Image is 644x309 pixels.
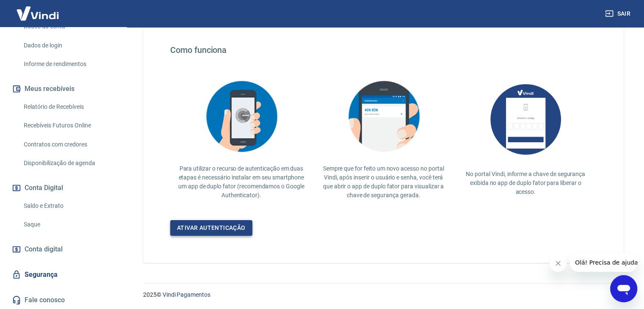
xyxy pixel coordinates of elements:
[319,164,448,200] p: Sempre que for feito um novo acesso no portal Vindi, após inserir o usuário e senha, você terá qu...
[10,0,65,26] img: Vindi
[20,55,116,73] a: Informe de rendimentos
[170,220,252,236] a: Ativar autenticação
[20,197,116,215] a: Saldo e Extrato
[10,80,116,98] button: Meus recebíveis
[20,216,116,233] a: Saque
[550,255,567,272] iframe: Fechar mensagem
[603,6,634,22] button: Sair
[20,117,116,134] a: Recebíveis Futuros Online
[10,240,116,259] a: Conta digital
[5,6,71,13] span: Olá! Precisa de ajuda?
[20,154,116,172] a: Disponibilização de agenda
[199,75,284,157] img: explication-mfa2.908d58f25590a47144d3.png
[170,45,597,55] h4: Como funciona
[610,275,637,302] iframe: Botão para abrir a janela de mensagens
[177,164,306,200] p: Para utilizar o recurso de autenticação em duas etapas é necessário instalar em seu smartphone um...
[341,75,426,157] img: explication-mfa3.c449ef126faf1c3e3bb9.png
[20,98,116,116] a: Relatório de Recebíveis
[143,290,624,299] p: 2025 ©
[10,179,116,197] button: Conta Digital
[25,243,63,255] span: Conta digital
[20,37,116,54] a: Dados de login
[10,265,116,284] a: Segurança
[461,170,590,196] p: No portal Vindi, informe a chave de segurança exibida no app de duplo fator para liberar o acesso.
[483,75,568,163] img: AUbNX1O5CQAAAABJRU5ErkJggg==
[20,136,116,153] a: Contratos com credores
[570,253,637,272] iframe: Mensagem da empresa
[163,291,210,298] a: Vindi Pagamentos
